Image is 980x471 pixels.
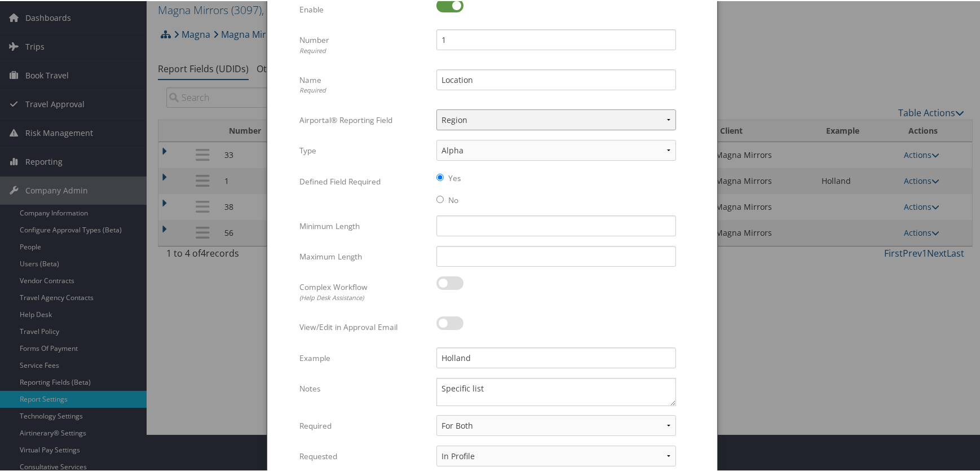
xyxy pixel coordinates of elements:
[299,377,427,398] label: Notes
[299,214,427,236] label: Minimum Length
[299,346,427,368] label: Example
[299,139,427,160] label: Type
[299,315,427,337] label: View/Edit in Approval Email
[299,68,427,99] label: Name
[299,45,427,55] div: Required
[299,292,427,302] div: (Help Desk Assistance)
[299,245,427,266] label: Maximum Length
[448,193,458,205] label: No
[299,275,427,306] label: Complex Workflow
[299,28,427,59] label: Number
[299,108,427,130] label: Airportal® Reporting Field
[299,170,427,191] label: Defined Field Required
[299,444,427,466] label: Requested
[299,85,427,94] div: Required
[299,414,427,435] label: Required
[448,171,461,183] label: Yes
